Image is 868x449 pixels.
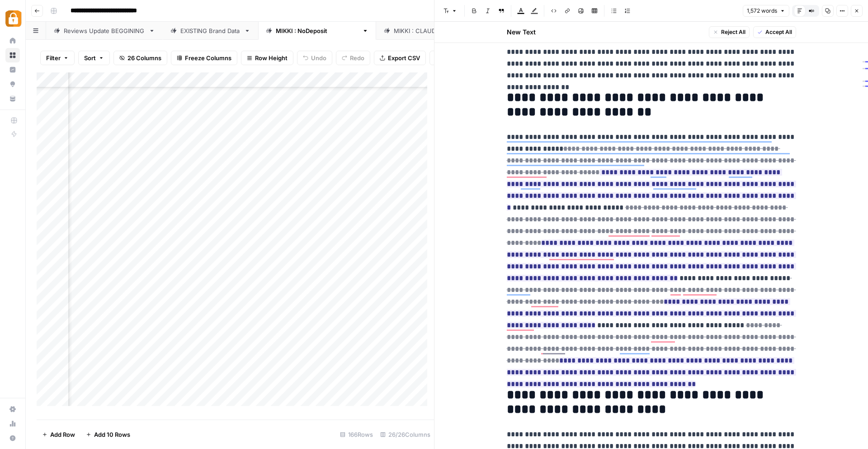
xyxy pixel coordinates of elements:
[163,22,258,40] a: EXISTING Brand Data
[721,28,745,36] span: Reject All
[80,427,136,442] button: Add 10 Rows
[311,53,326,62] span: Undo
[5,48,20,62] a: Browse
[37,427,80,442] button: Add Row
[5,91,20,106] a: Your Data
[50,430,75,439] span: Add Row
[709,26,750,38] button: Reject All
[5,402,20,416] a: Settings
[180,26,241,35] div: EXISTING Brand Data
[376,22,513,40] a: [PERSON_NAME] : [PERSON_NAME]
[78,51,110,65] button: Sort
[507,28,536,37] h2: New Text
[46,22,163,40] a: Reviews Update BEGGINING
[127,53,161,62] span: 26 Columns
[747,7,777,15] span: 1,572 words
[185,53,231,62] span: Freeze Columns
[377,427,434,442] div: 26/26 Columns
[336,51,370,65] button: Redo
[5,7,20,30] button: Workspace: Adzz
[171,51,237,65] button: Freeze Columns
[388,53,420,62] span: Export CSV
[113,51,167,65] button: 26 Columns
[5,62,20,77] a: Insights
[94,430,130,439] span: Add 10 Rows
[84,53,96,62] span: Sort
[5,431,20,445] button: Help + Support
[64,26,145,35] div: Reviews Update BEGGINING
[350,53,364,62] span: Redo
[46,53,61,62] span: Filter
[297,51,332,65] button: Undo
[374,51,426,65] button: Export CSV
[336,427,377,442] div: 166 Rows
[241,51,293,65] button: Row Height
[5,416,20,431] a: Usage
[743,5,789,17] button: 1,572 words
[255,53,288,62] span: Row Height
[5,10,22,27] img: Adzz Logo
[394,26,495,35] div: [PERSON_NAME] : [PERSON_NAME]
[753,26,796,38] button: Accept All
[276,26,359,35] div: [PERSON_NAME] : NoDeposit
[5,77,20,91] a: Opportunities
[765,28,792,36] span: Accept All
[258,22,376,40] a: [PERSON_NAME] : NoDeposit
[5,33,20,48] a: Home
[40,51,75,65] button: Filter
